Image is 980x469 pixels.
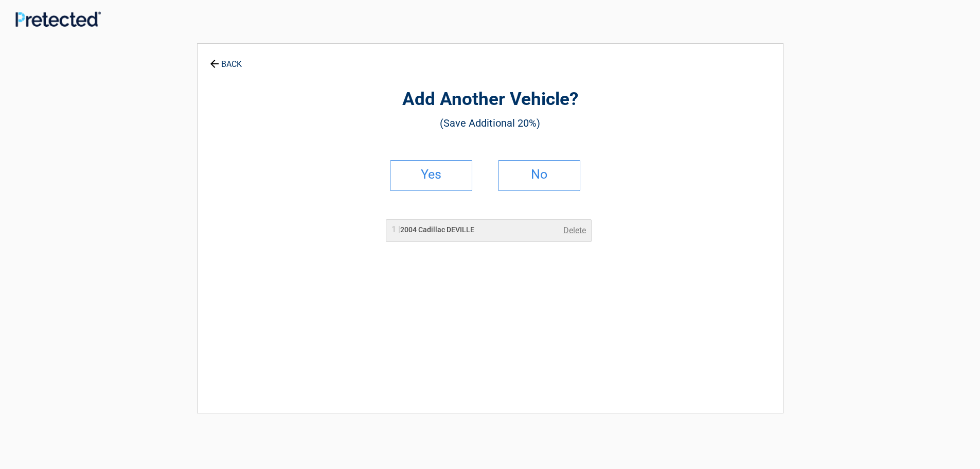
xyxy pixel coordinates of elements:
[401,171,461,178] h2: Yes
[15,11,101,27] img: Main Logo
[208,50,244,68] a: BACK
[563,224,586,237] a: Delete
[509,171,569,178] h2: No
[391,224,474,235] h2: 2004 Cadillac DEVILLE
[391,224,400,234] span: 1 |
[254,88,726,112] h2: Add Another Vehicle?
[254,114,726,132] h3: (Save Additional 20%)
